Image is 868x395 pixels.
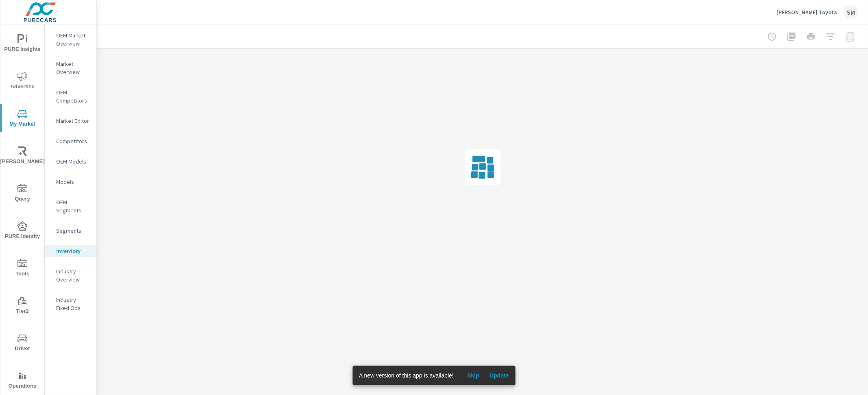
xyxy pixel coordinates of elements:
[56,178,90,186] p: Models
[3,334,42,354] span: Driver
[56,198,90,214] p: OEM Segments
[3,146,42,166] span: [PERSON_NAME]
[359,372,454,379] span: A new version of this app is available!
[56,31,90,48] p: OEM Market Overview
[45,155,96,168] div: OEM Models
[45,58,96,78] div: Market Overview
[56,117,90,125] p: Market Editor
[45,176,96,188] div: Models
[3,109,42,129] span: My Market
[56,60,90,76] p: Market Overview
[3,296,42,316] span: Tier2
[486,369,512,382] button: Update
[3,184,42,204] span: Query
[776,9,837,16] p: [PERSON_NAME] Toyota
[56,227,90,235] p: Segments
[45,86,96,107] div: OEM Competitors
[45,225,96,237] div: Segments
[56,296,90,312] p: Industry Fixed Ops
[45,294,96,314] div: Industry Fixed Ops
[56,157,90,166] p: OEM Models
[45,245,96,257] div: Inventory
[45,29,96,50] div: OEM Market Overview
[45,196,96,216] div: OEM Segments
[464,372,483,379] span: Skip
[3,221,42,241] span: PURE Identity
[56,88,90,105] p: OEM Competitors
[844,5,858,20] div: SM
[56,267,90,284] p: Industry Overview
[45,115,96,127] div: Market Editor
[56,247,90,255] p: Inventory
[45,135,96,147] div: Competitors
[490,372,509,379] span: Update
[3,371,42,391] span: Operations
[460,369,486,382] button: Skip
[3,34,42,54] span: PURE Insights
[45,265,96,286] div: Industry Overview
[3,72,42,92] span: Advertise
[3,259,42,279] span: Tools
[56,137,90,145] p: Competitors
